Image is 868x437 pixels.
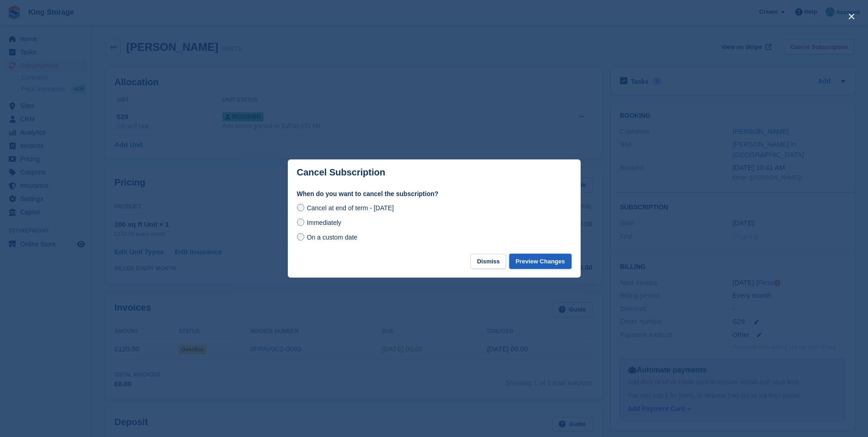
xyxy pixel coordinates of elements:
input: On a custom date [297,233,304,240]
input: Cancel at end of term - [DATE] [297,204,304,211]
p: Cancel Subscription [297,167,385,178]
span: On a custom date [307,234,357,241]
button: close [844,9,859,24]
button: Preview Changes [509,254,571,269]
button: Dismiss [470,254,506,269]
span: Immediately [307,219,341,226]
span: Cancel at end of term - [DATE] [307,204,394,212]
input: Immediately [297,218,304,226]
label: When do you want to cancel the subscription? [297,189,571,199]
